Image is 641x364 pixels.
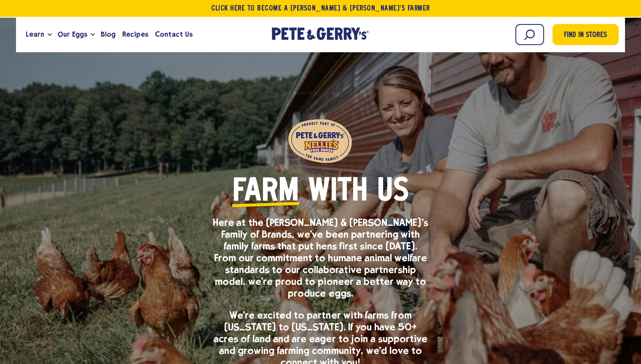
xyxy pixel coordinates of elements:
a: Blog [97,23,119,46]
span: Our Eggs [58,29,87,40]
span: Contact Us [155,29,193,40]
span: Farm [232,177,299,208]
span: Recipes [122,29,148,40]
a: Recipes [119,23,151,46]
a: Our Eggs [54,23,91,46]
a: Learn [22,23,48,46]
span: Find in Stores [564,30,607,41]
p: Here at the [PERSON_NAME] & [PERSON_NAME]’s Family of Brands, we’ve been partnering with family f... [212,217,428,299]
a: Contact Us [152,23,196,46]
span: Us [377,177,409,208]
button: Open the dropdown menu for Our Eggs [91,33,95,36]
input: Search [515,24,544,45]
span: Blog [101,29,115,40]
a: Find in Stores [552,24,619,45]
button: Open the dropdown menu for Learn [48,33,52,36]
span: with [308,177,368,208]
span: Learn [26,29,44,40]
